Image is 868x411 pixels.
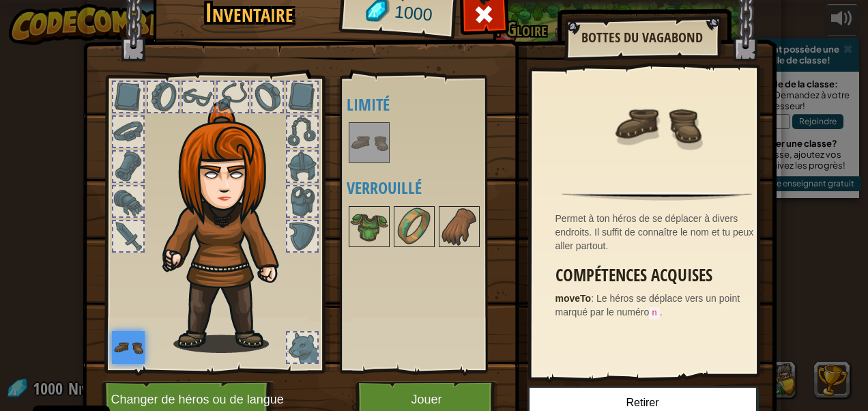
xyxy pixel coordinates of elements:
strong: moveTo [555,293,592,304]
img: portrait.png [440,208,478,246]
img: portrait.png [112,331,145,364]
img: portrait.png [350,208,388,246]
code: n [649,307,660,320]
img: hr.png [562,192,751,201]
h4: Limité [347,96,518,113]
span: Le héros se déplace vers un point marqué par le numéro . [555,293,740,317]
h3: Compétences acquises [555,266,766,285]
img: hair_f2.png [156,102,303,353]
h2: Bottes du Vagabond [578,30,706,45]
img: portrait.png [613,80,701,169]
div: Permet à ton héros de se déplacer à divers endroits. Il suffit de connaître le nom et tu peux all... [555,212,766,253]
img: portrait.png [395,208,433,246]
h4: Verrouillé [347,179,518,197]
img: portrait.png [350,124,388,162]
span: : [591,293,596,304]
